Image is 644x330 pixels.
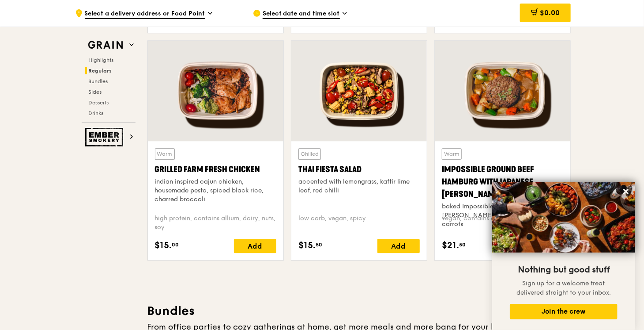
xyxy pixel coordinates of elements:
[85,37,126,53] img: Grain web logo
[298,163,420,176] div: Thai Fiesta Salad
[316,241,322,248] span: 50
[85,128,126,146] img: Ember Smokery web logo
[155,148,175,160] div: Warm
[377,239,420,253] div: Add
[89,78,108,84] span: Bundles
[516,280,611,296] span: Sign up for a welcome treat delivered straight to your inbox.
[459,241,466,248] span: 50
[540,8,560,17] span: $0.00
[298,239,316,252] span: $15.
[155,177,276,204] div: indian inspired cajun chicken, housemade pesto, spiced black rice, charred broccoli
[518,265,610,275] span: Nothing but good stuff
[442,239,459,252] span: $21.
[619,184,633,199] button: Close
[89,110,104,116] span: Drinks
[298,148,321,160] div: Chilled
[442,148,462,160] div: Warm
[298,177,420,195] div: accented with lemongrass, kaffir lime leaf, red chilli
[172,241,179,248] span: 00
[442,163,563,200] div: Impossible Ground Beef Hamburg with Japanese [PERSON_NAME]
[155,239,172,252] span: $15.
[89,89,102,95] span: Sides
[147,303,571,319] h3: Bundles
[89,68,112,74] span: Regulars
[85,9,205,19] span: Select a delivery address or Food Point
[155,214,276,232] div: high protein, contains allium, dairy, nuts, soy
[298,214,420,232] div: low carb, vegan, spicy
[442,214,563,232] div: vegan, contains allium, soy, wheat
[234,239,276,253] div: Add
[442,202,563,229] div: baked Impossible hamburg, Japanese [PERSON_NAME], poached okra and carrots
[89,57,114,63] span: Highlights
[510,304,618,319] button: Join the crew
[155,163,276,176] div: Grilled Farm Fresh Chicken
[492,182,635,253] img: DSC07876-Edit02-Large.jpeg
[263,9,340,19] span: Select date and time slot
[89,100,109,106] span: Desserts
